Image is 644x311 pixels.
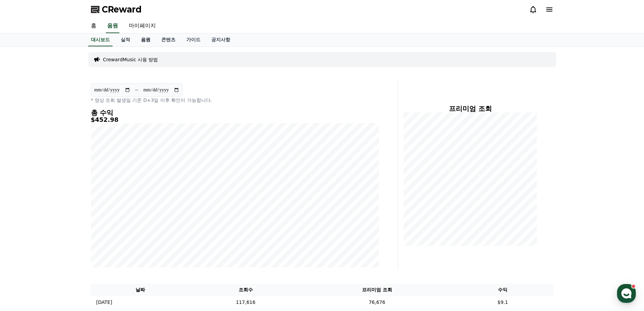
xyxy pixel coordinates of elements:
a: 콘텐츠 [156,34,181,46]
a: 가이드 [181,34,206,46]
a: 실적 [115,34,136,46]
th: 수익 [452,284,553,296]
p: [DATE] [96,299,112,306]
span: 대화 [62,225,70,230]
span: 홈 [21,225,25,230]
td: 117,616 [190,296,302,309]
a: 대시보드 [88,34,113,46]
a: 음원 [106,19,119,33]
h4: 프리미엄 조회 [404,105,537,112]
p: * 영상 조회 발생일 기준 D+3일 이후 확인이 가능합니다. [91,97,379,104]
td: 76,676 [302,296,452,309]
a: CrewardMusic 사용 방법 [103,56,158,63]
h5: $452.98 [91,116,379,123]
a: 공지사항 [206,34,236,46]
p: ~ [135,86,139,94]
a: 대화 [45,215,87,231]
a: 홈 [86,19,102,33]
span: 설정 [104,225,113,230]
a: 홈 [2,215,45,231]
a: CReward [91,4,142,15]
th: 프리미엄 조회 [302,284,452,296]
a: 설정 [87,215,130,231]
span: CReward [102,4,142,15]
h4: 총 수익 [91,109,379,116]
a: 마이페이지 [123,19,161,33]
a: 음원 [136,34,156,46]
th: 조회수 [190,284,302,296]
th: 날짜 [91,284,190,296]
td: $9.1 [452,296,553,309]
